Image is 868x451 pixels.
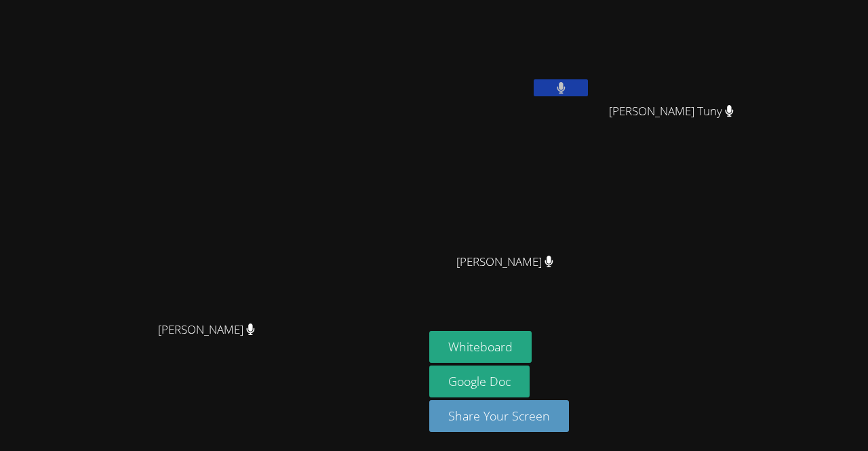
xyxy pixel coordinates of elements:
[429,400,569,432] button: Share Your Screen
[456,252,553,272] span: [PERSON_NAME]
[609,102,734,121] span: [PERSON_NAME] Tuny
[429,366,530,397] a: Google Doc
[429,331,532,363] button: Whiteboard
[158,320,255,340] span: [PERSON_NAME]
